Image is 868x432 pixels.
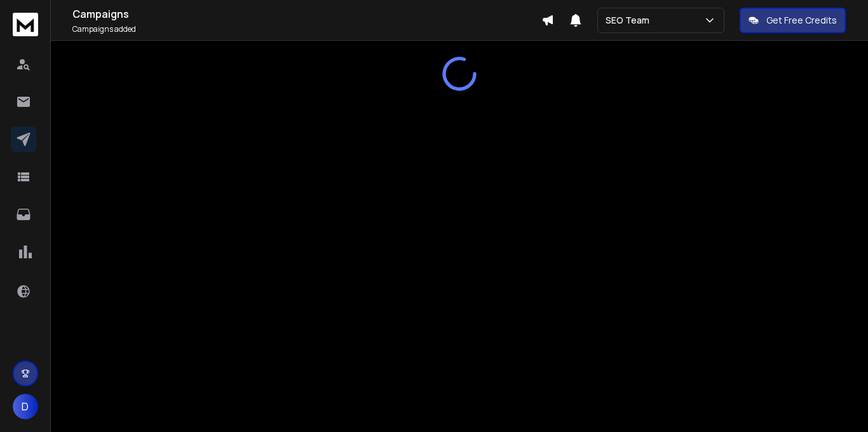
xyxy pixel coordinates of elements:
p: Campaigns added [72,24,541,34]
button: D [13,394,38,419]
button: Get Free Credits [740,8,846,33]
p: Get Free Credits [766,14,837,27]
img: logo [13,13,38,36]
h1: Campaigns [72,6,541,22]
p: SEO Team [606,14,654,27]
